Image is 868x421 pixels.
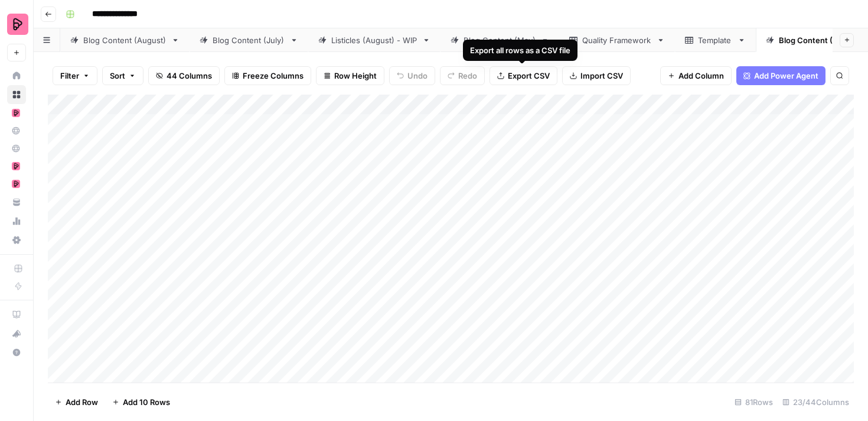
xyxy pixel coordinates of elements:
[736,66,825,85] button: Add Power Agent
[243,70,304,82] span: Freeze Columns
[580,70,623,82] span: Import CSV
[678,70,724,82] span: Add Column
[213,34,285,46] div: Blog Content (July)
[407,70,428,82] span: Undo
[7,324,26,343] button: What's new?
[440,66,485,85] button: Redo
[7,66,26,85] a: Home
[66,396,98,408] span: Add Row
[7,343,26,362] button: Help + Support
[730,393,778,412] div: 81 Rows
[778,393,854,412] div: 23/44 Columns
[7,14,28,35] img: Preply Logo
[389,66,435,85] button: Undo
[60,28,190,52] a: Blog Content (August)
[464,34,536,46] div: Blog Content (May)
[508,70,550,82] span: Export CSV
[7,193,26,212] a: Your Data
[7,231,26,250] a: Settings
[110,70,125,82] span: Sort
[559,28,675,52] a: Quality Framework
[48,393,105,412] button: Add Row
[458,70,477,82] span: Redo
[123,396,170,408] span: Add 10 Rows
[440,28,559,52] a: Blog Content (May)
[8,325,25,342] div: What's new?
[7,85,26,104] a: Browse
[83,34,167,46] div: Blog Content (August)
[470,44,570,56] div: Export all rows as a CSV file
[7,212,26,231] a: Usage
[331,34,417,46] div: Listicles (August) - WIP
[7,305,26,324] a: AirOps Academy
[12,180,20,188] img: mhz6d65ffplwgtj76gcfkrq5icux
[12,109,20,117] img: mhz6d65ffplwgtj76gcfkrq5icux
[60,70,79,82] span: Filter
[698,34,733,46] div: Template
[167,70,212,82] span: 44 Columns
[224,66,311,85] button: Freeze Columns
[754,70,818,82] span: Add Power Agent
[102,66,143,85] button: Sort
[190,28,308,52] a: Blog Content (July)
[490,66,557,85] button: Export CSV
[660,66,732,85] button: Add Column
[316,66,384,85] button: Row Height
[562,66,631,85] button: Import CSV
[105,393,177,412] button: Add 10 Rows
[53,66,97,85] button: Filter
[148,66,220,85] button: 44 Columns
[334,70,377,82] span: Row Height
[308,28,440,52] a: Listicles (August) - WIP
[7,9,26,39] button: Workspace: Preply
[12,162,20,170] img: mhz6d65ffplwgtj76gcfkrq5icux
[582,34,652,46] div: Quality Framework
[675,28,756,52] a: Template
[779,34,852,46] div: Blog Content (April)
